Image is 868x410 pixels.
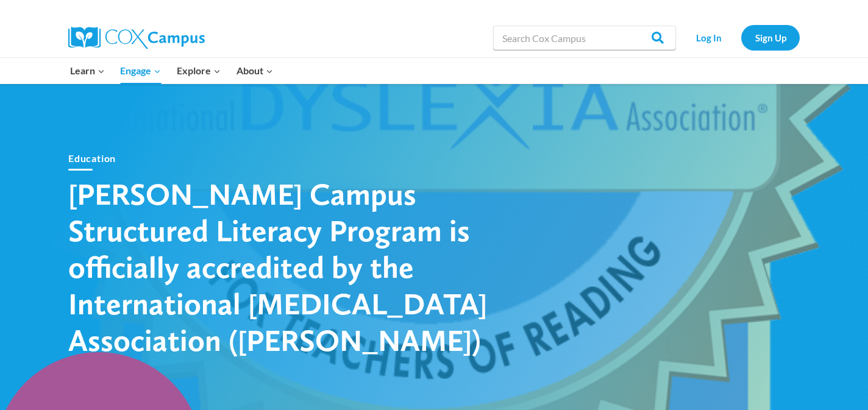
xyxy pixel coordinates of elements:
[68,152,116,164] a: Education
[120,63,161,79] span: Engage
[682,25,735,50] a: Log In
[493,26,676,50] input: Search Cox Campus
[237,63,273,79] span: About
[68,175,495,358] h1: [PERSON_NAME] Campus Structured Literacy Program is officially accredited by the International [M...
[177,63,221,79] span: Explore
[70,63,105,79] span: Learn
[741,25,800,50] a: Sign Up
[62,58,280,83] nav: Primary Navigation
[682,25,800,50] nav: Secondary Navigation
[68,27,205,49] img: Cox Campus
